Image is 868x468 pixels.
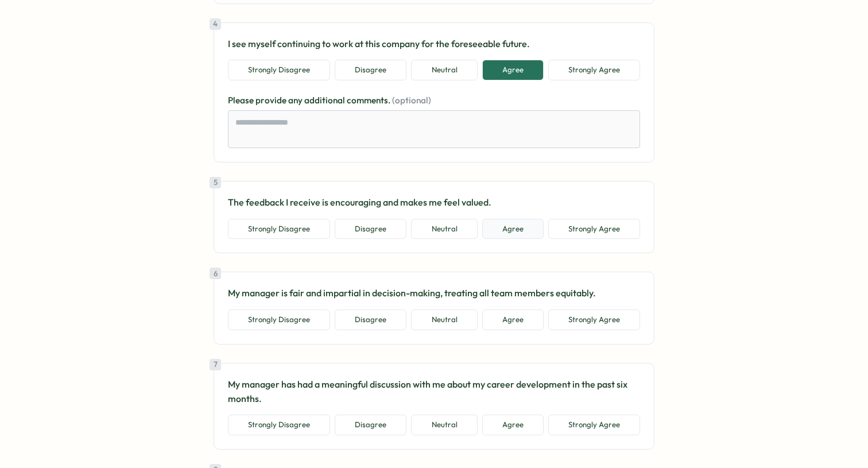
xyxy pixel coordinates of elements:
[548,219,640,239] button: Strongly Agree
[210,18,221,30] div: 4
[335,60,406,80] button: Disagree
[548,60,640,80] button: Strongly Agree
[210,177,221,188] div: 5
[411,60,477,80] button: Neutral
[228,310,330,330] button: Strongly Disagree
[255,95,288,106] span: provide
[335,310,406,330] button: Disagree
[482,219,544,239] button: Agree
[335,219,406,239] button: Disagree
[228,95,255,106] span: Please
[482,60,544,80] button: Agree
[392,95,431,106] span: (optional)
[411,219,477,239] button: Neutral
[482,415,544,435] button: Agree
[335,415,406,435] button: Disagree
[548,415,640,435] button: Strongly Agree
[210,268,221,279] div: 6
[228,219,330,239] button: Strongly Disagree
[411,310,477,330] button: Neutral
[288,95,304,106] span: any
[228,60,330,80] button: Strongly Disagree
[411,415,477,435] button: Neutral
[304,95,347,106] span: additional
[347,95,392,106] span: comments.
[548,310,640,330] button: Strongly Agree
[210,359,221,370] div: 7
[228,377,640,406] p: My manager has had a meaningful discussion with me about my career development in the past six mo...
[228,286,640,300] p: My manager is fair and impartial in decision-making, treating all team members equitably.
[482,310,544,330] button: Agree
[228,415,330,435] button: Strongly Disagree
[228,195,640,210] p: The feedback I receive is encouraging and makes me feel valued.
[228,37,640,51] p: I see myself continuing to work at this company for the foreseeable future.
